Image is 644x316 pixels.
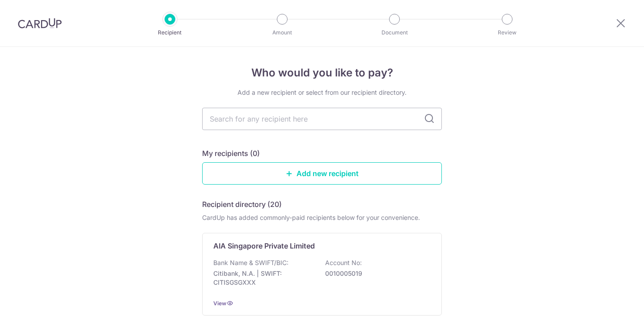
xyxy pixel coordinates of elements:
p: AIA Singapore Private Limited [213,240,315,251]
p: Recipient [137,28,203,37]
p: Amount [249,28,315,37]
div: CardUp has added commonly-paid recipients below for your convenience. [202,213,442,222]
p: Citibank, N.A. | SWIFT: CITISGSGXXX [213,269,314,287]
p: Review [474,28,540,37]
h5: My recipients (0) [202,148,260,159]
h5: Recipient directory (20) [202,199,282,210]
div: Add a new recipient or select from our recipient directory. [202,88,442,97]
p: 0010005019 [325,269,425,278]
a: Add new recipient [202,162,442,185]
input: Search for any recipient here [202,108,442,130]
img: CardUp [18,18,62,29]
p: Document [361,28,428,37]
h4: Who would you like to pay? [202,65,442,81]
p: Bank Name & SWIFT/BIC: [213,258,288,267]
p: Account No: [325,258,362,267]
a: View [213,300,226,307]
